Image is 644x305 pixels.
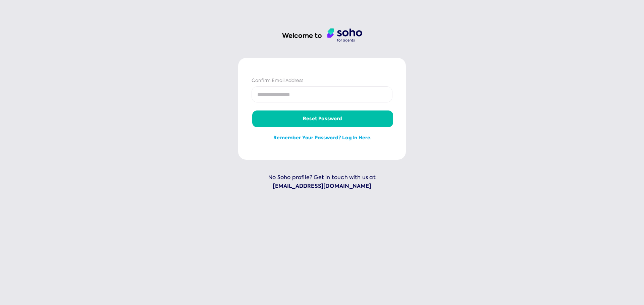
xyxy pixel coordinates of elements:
button: Remember your password? Log in here. [252,130,393,146]
button: Reset password [252,110,393,127]
img: agent logo [327,28,362,43]
h1: Welcome to [282,31,322,40]
div: Confirm Email Address [252,77,392,84]
p: No Soho profile? Get in touch with us at [238,173,406,190]
a: [EMAIL_ADDRESS][DOMAIN_NAME] [238,182,406,190]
